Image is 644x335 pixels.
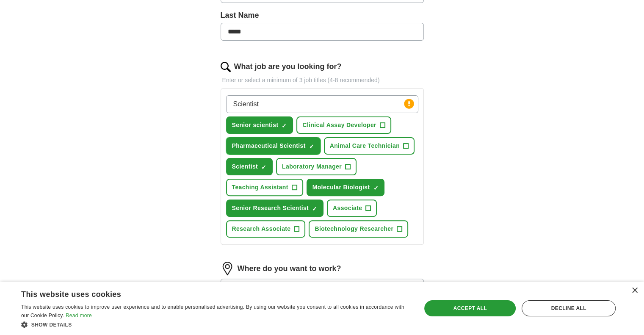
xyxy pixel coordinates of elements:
[309,143,314,150] span: ✓
[226,179,303,196] button: Teaching Assistant
[31,322,72,328] span: Show details
[226,95,418,113] input: Type a job title and press enter
[232,183,288,192] span: Teaching Assistant
[66,313,92,318] a: Read more, opens a new window
[307,179,385,196] button: Molecular Biologist✓
[21,287,388,299] div: This website uses cookies
[221,10,424,21] label: Last Name
[232,121,279,130] span: Senior scientist
[261,164,266,171] span: ✓
[226,220,306,238] button: Research Associate
[312,183,370,192] span: Molecular Biologist
[522,300,616,316] div: Decline all
[373,185,378,191] span: ✓
[631,288,638,294] div: Close
[324,137,415,155] button: Animal Care Technician
[327,199,377,217] button: Associate
[226,199,324,217] button: Senior Research Scientist✓
[221,62,231,72] img: search.png
[226,137,321,155] button: Pharmaceutical Scientist✓
[315,224,393,233] span: Biotechnology Researcher
[238,263,341,274] label: Where do you want to work?
[424,300,516,316] div: Accept all
[234,61,342,72] label: What job are you looking for?
[276,158,357,175] button: Laboratory Manager
[21,320,409,329] div: Show details
[282,162,342,171] span: Laboratory Manager
[312,205,317,212] span: ✓
[333,204,362,213] span: Associate
[221,262,234,275] img: location.png
[21,304,404,318] span: This website uses cookies to improve user experience and to enable personalised advertising. By u...
[296,116,391,134] button: Clinical Assay Developer
[232,162,258,171] span: Scientist
[302,121,376,130] span: Clinical Assay Developer
[309,220,408,238] button: Biotechnology Researcher
[226,116,293,134] button: Senior scientist✓
[232,141,306,150] span: Pharmaceutical Scientist
[232,224,291,233] span: Research Associate
[226,158,273,175] button: Scientist✓
[330,141,400,150] span: Animal Care Technician
[232,204,309,213] span: Senior Research Scientist
[221,76,424,85] p: Enter or select a minimum of 3 job titles (4-8 recommended)
[282,122,287,129] span: ✓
